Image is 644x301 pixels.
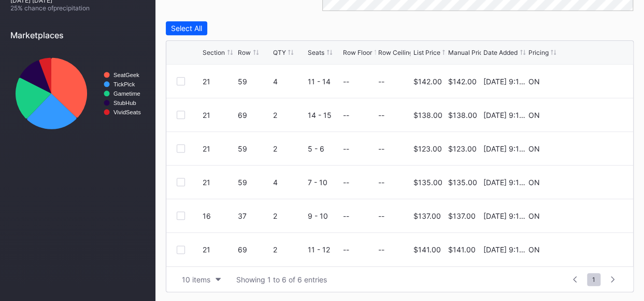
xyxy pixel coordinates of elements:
[177,273,226,287] button: 10 items
[343,178,349,187] div: --
[483,111,526,119] div: [DATE] 9:12AM
[413,49,440,56] div: List Price
[113,91,140,97] text: Gametime
[236,275,327,284] div: Showing 1 to 6 of 6 entries
[273,178,305,187] div: 4
[113,81,135,87] text: TickPick
[10,30,145,40] div: Marketplaces
[238,144,270,153] div: 59
[273,49,285,56] div: QTY
[378,212,384,220] div: --
[343,49,372,56] div: Row Floor
[378,49,413,56] div: Row Ceiling
[448,245,481,254] div: $141.00
[308,111,340,119] div: 14 - 15
[448,77,481,86] div: $142.00
[483,144,526,153] div: [DATE] 9:12AM
[273,77,305,86] div: 4
[238,178,270,187] div: 59
[238,212,270,220] div: 37
[203,144,235,153] div: 21
[528,77,539,86] div: ON
[203,49,225,56] div: Section
[378,144,384,153] div: --
[238,77,270,86] div: 59
[238,245,270,254] div: 69
[448,212,481,220] div: $137.00
[528,212,539,220] div: ON
[528,178,539,187] div: ON
[343,77,349,86] div: --
[528,49,548,56] div: Pricing
[483,178,526,187] div: [DATE] 9:12AM
[203,77,235,86] div: 21
[483,245,526,254] div: [DATE] 9:12AM
[238,111,270,119] div: 69
[203,212,235,220] div: 16
[113,100,136,106] text: StubHub
[182,275,210,284] div: 10 items
[308,178,340,187] div: 7 - 10
[413,245,440,254] div: $141.00
[448,111,481,119] div: $138.00
[343,245,349,254] div: --
[413,77,441,86] div: $142.00
[413,144,441,153] div: $123.00
[343,144,349,153] div: --
[308,144,340,153] div: 5 - 6
[308,245,340,254] div: 11 - 12
[10,48,145,139] svg: Chart title
[113,109,141,115] text: VividSeats
[378,77,384,86] div: --
[528,144,539,153] div: ON
[587,273,600,286] span: 1
[448,49,486,56] div: Manual Price
[308,212,340,220] div: 9 - 10
[378,111,384,119] div: --
[203,245,235,254] div: 21
[343,111,349,119] div: --
[528,111,539,119] div: ON
[238,49,251,56] div: Row
[343,212,349,220] div: --
[448,178,481,187] div: $135.00
[308,49,324,56] div: Seats
[378,245,384,254] div: --
[273,111,305,119] div: 2
[413,178,442,187] div: $135.00
[483,212,526,220] div: [DATE] 9:12AM
[413,212,440,220] div: $137.00
[483,49,518,56] div: Date Added
[203,178,235,187] div: 21
[203,111,235,119] div: 21
[171,24,202,33] div: Select All
[166,21,207,35] button: Select All
[10,4,145,12] div: 25 % chance of precipitation
[448,144,481,153] div: $123.00
[113,72,139,78] text: SeatGeek
[528,245,539,254] div: ON
[273,212,305,220] div: 2
[273,144,305,153] div: 2
[308,77,340,86] div: 11 - 14
[483,77,526,86] div: [DATE] 9:12AM
[378,178,384,187] div: --
[413,111,442,119] div: $138.00
[273,245,305,254] div: 2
